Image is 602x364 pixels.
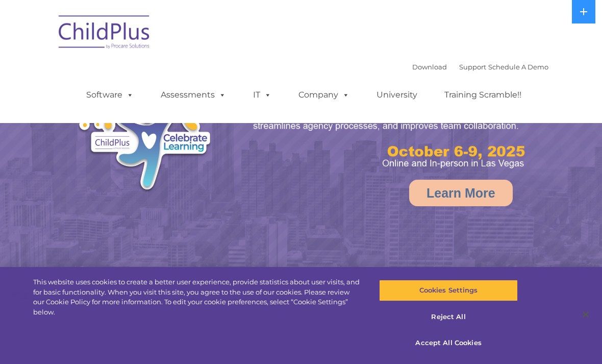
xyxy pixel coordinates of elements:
a: Training Scramble!! [434,85,532,105]
a: Software [76,85,144,105]
a: University [366,85,428,105]
button: Close [574,303,597,326]
a: Company [288,85,360,105]
button: Accept All Cookies [379,332,517,354]
button: Reject All [379,306,517,328]
a: Download [412,63,447,71]
a: Learn More [409,180,513,206]
font: | [412,63,548,71]
button: Cookies Settings [379,280,517,301]
img: ChildPlus by Procare Solutions [54,8,156,59]
div: This website uses cookies to create a better user experience, provide statistics about user visit... [33,277,361,317]
a: Assessments [150,85,236,105]
a: Support [459,63,486,71]
a: IT [243,85,282,105]
a: Schedule A Demo [488,63,548,71]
